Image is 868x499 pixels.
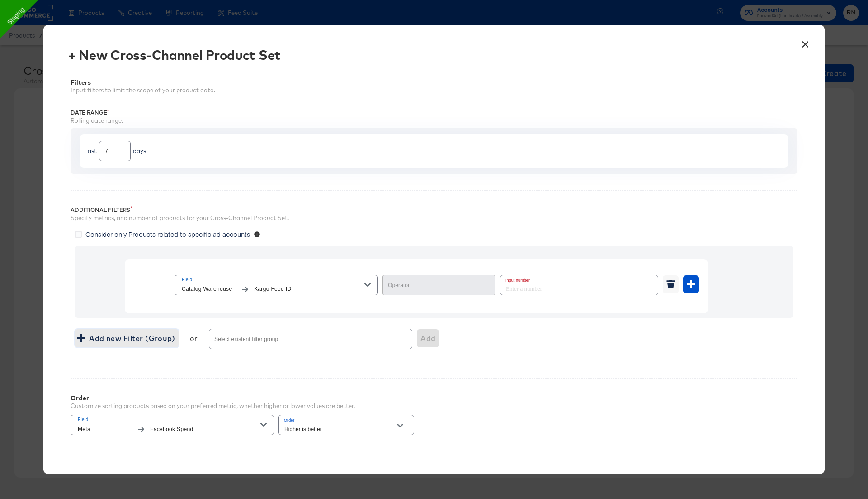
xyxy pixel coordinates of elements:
[85,230,250,239] span: Consider only Products related to specific ad accounts
[71,79,797,86] div: Filters
[78,425,132,434] span: Meta
[182,276,364,284] span: Field
[71,415,274,435] button: FieldMetaFacebook Spend
[68,48,281,62] div: + New Cross-Channel Product Set
[84,147,97,155] div: Last
[500,275,652,295] input: Enter a number
[78,416,260,424] span: Field
[71,206,797,214] div: Additional Filters
[190,334,198,343] div: or
[71,402,355,410] div: Customize sorting products based on your preferred metric, whether higher or lower values are bet...
[75,329,179,347] button: Add new Filter (Group)
[133,147,146,155] div: days
[79,332,175,345] span: Add new Filter (Group)
[150,425,260,434] span: Facebook Spend
[71,86,797,95] div: Input filters to limit the scope of your product data.
[797,34,813,50] button: ×
[71,214,797,222] div: Specify metrics, and number of products for your Cross-Channel Product Set.
[393,419,407,432] button: Open
[99,138,130,157] input: Enter a number
[71,394,355,402] div: Order
[71,109,797,116] div: Date Range
[182,284,236,294] span: Catalog Warehouse
[254,284,364,294] span: Kargo Feed ID
[175,275,378,295] button: FieldCatalog WarehouseKargo Feed ID
[71,116,797,125] div: Rolling date range.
